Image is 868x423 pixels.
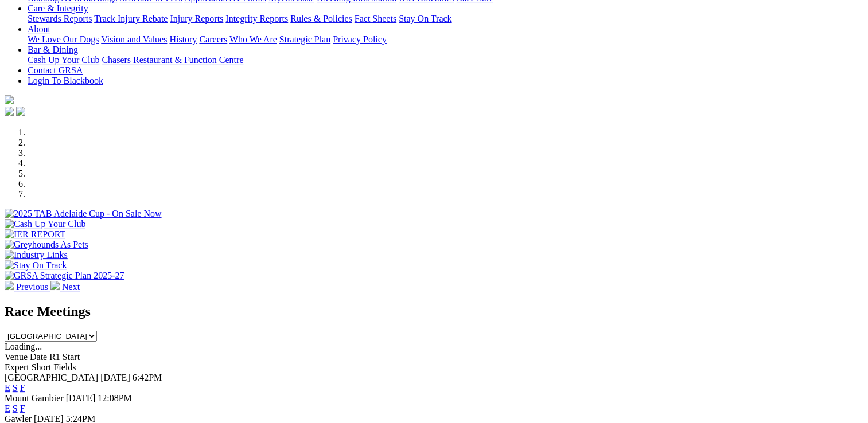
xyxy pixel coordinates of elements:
span: 12:08PM [98,393,132,403]
img: twitter.svg [16,107,25,116]
div: Bar & Dining [28,55,863,65]
a: Bar & Dining [28,45,78,54]
span: Previous [16,282,48,292]
a: F [20,383,25,393]
span: Expert [5,362,29,372]
span: [GEOGRAPHIC_DATA] [5,373,98,382]
img: 2025 TAB Adelaide Cup - On Sale Now [5,209,162,219]
a: We Love Our Dogs [28,34,99,44]
span: [DATE] [66,393,96,403]
a: S [13,404,18,413]
a: Stewards Reports [28,14,92,23]
a: Injury Reports [170,14,223,23]
span: R1 Start [49,352,80,362]
img: Stay On Track [5,260,67,271]
a: Stay On Track [399,14,451,23]
a: F [20,404,25,413]
img: chevron-left-pager-white.svg [5,281,14,290]
a: Privacy Policy [333,34,387,44]
span: Loading... [5,342,42,351]
span: Short [32,362,52,372]
div: About [28,34,863,45]
a: Cash Up Your Club [28,55,99,65]
a: S [13,383,18,393]
img: GRSA Strategic Plan 2025-27 [5,271,124,281]
a: Previous [5,282,50,292]
a: Strategic Plan [279,34,330,44]
a: Care & Integrity [28,3,88,13]
span: [DATE] [100,373,130,382]
a: Next [50,282,80,292]
span: Fields [53,362,76,372]
span: 6:42PM [133,373,162,382]
a: Fact Sheets [355,14,396,23]
a: E [5,383,10,393]
a: Who We Are [229,34,277,44]
a: Integrity Reports [225,14,288,23]
a: Vision and Values [101,34,167,44]
span: Next [62,282,80,292]
a: About [28,24,50,34]
img: logo-grsa-white.png [5,95,14,104]
div: Care & Integrity [28,14,863,24]
a: Rules & Policies [290,14,352,23]
span: Mount Gambier [5,393,64,403]
a: Track Injury Rebate [94,14,168,23]
img: facebook.svg [5,107,14,116]
a: Chasers Restaurant & Function Centre [102,55,243,65]
a: E [5,404,10,413]
span: Date [30,352,47,362]
img: Cash Up Your Club [5,219,85,229]
a: Login To Blackbook [28,76,103,85]
img: chevron-right-pager-white.svg [50,281,60,290]
img: Greyhounds As Pets [5,240,88,250]
img: IER REPORT [5,229,65,240]
a: Contact GRSA [28,65,83,75]
span: Venue [5,352,28,362]
a: History [169,34,197,44]
h2: Race Meetings [5,304,863,319]
img: Industry Links [5,250,68,260]
a: Careers [199,34,227,44]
